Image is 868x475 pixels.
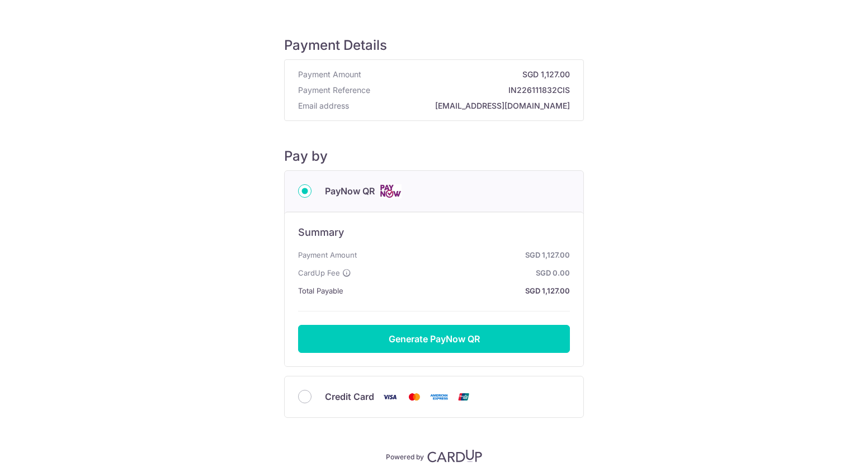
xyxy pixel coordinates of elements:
[379,390,401,404] img: Visa
[403,390,426,404] img: Mastercard
[298,100,349,111] span: Email address
[353,100,570,111] strong: [EMAIL_ADDRESS][DOMAIN_NAME]
[348,284,570,297] strong: SGD 1,127.00
[284,148,584,165] h5: Pay by
[298,284,343,297] span: Total Payable
[356,266,570,280] strong: SGD 0.00
[366,69,570,80] strong: SGD 1,127.00
[284,37,584,54] h5: Payment Details
[298,248,357,262] span: Payment Amount
[452,390,475,404] img: Union Pay
[298,184,570,198] div: PayNow QR Cards logo
[386,450,424,462] p: Powered by
[428,390,450,404] img: American Express
[375,85,570,96] strong: IN226111832CIS
[325,390,374,403] span: Credit Card
[298,390,570,404] div: Credit Card Visa Mastercard American Express Union Pay
[298,325,570,353] button: Generate PayNow QR
[325,184,375,198] span: PayNow QR
[298,69,361,80] span: Payment Amount
[298,85,370,96] span: Payment Reference
[361,248,570,262] strong: SGD 1,127.00
[427,449,482,463] img: CardUp
[298,226,570,239] h6: Summary
[379,184,402,198] img: Cards logo
[298,266,340,280] span: CardUp Fee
